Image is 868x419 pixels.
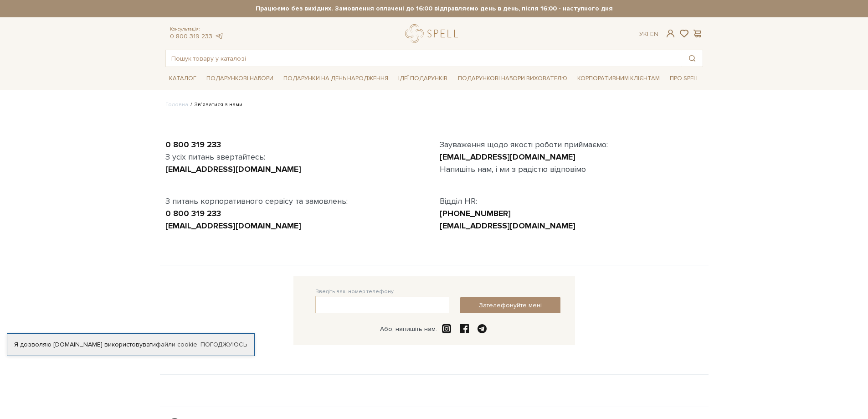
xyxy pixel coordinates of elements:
div: З усіх питань звертайтесь: З питань корпоративного сервісу та замовлень: [160,139,434,232]
a: Каталог [165,72,200,86]
label: Введіть ваш номер телефону [315,288,394,296]
a: Подарункові набори вихователю [454,71,571,86]
input: Пошук товару у каталозі [166,50,682,67]
a: telegram [215,32,224,40]
a: logo [405,24,462,43]
strong: Працюємо без вихідних. Замовлення оплачені до 16:00 відправляємо день в день, після 16:00 - насту... [165,5,703,13]
a: 0 800 319 233 [170,32,212,40]
div: Ук [639,30,658,38]
a: [EMAIL_ADDRESS][DOMAIN_NAME] [165,164,301,174]
button: Зателефонуйте мені [460,297,560,313]
a: Корпоративним клієнтам [574,71,663,86]
a: En [650,30,658,38]
button: Пошук товару у каталозі [682,50,703,67]
a: Подарункові набори [203,72,277,86]
span: Консультація: [170,26,224,32]
a: Подарунки на День народження [280,72,392,86]
li: Зв’язатися з нами [188,101,242,109]
a: Ідеї подарунків [395,72,451,86]
a: [PHONE_NUMBER] [440,208,511,218]
a: Головна [165,101,188,108]
a: [EMAIL_ADDRESS][DOMAIN_NAME] [440,221,575,231]
a: Про Spell [666,72,703,86]
a: Погоджуюсь [200,341,247,349]
a: 0 800 319 233 [165,208,221,218]
a: [EMAIL_ADDRESS][DOMAIN_NAME] [165,221,301,231]
div: Зауваження щодо якості роботи приймаємо: Напишіть нам, і ми з радістю відповімо Відділ HR: [434,139,709,232]
a: файли cookie [156,341,197,348]
a: 0 800 319 233 [165,140,221,150]
a: [EMAIL_ADDRESS][DOMAIN_NAME] [440,152,575,162]
span: | [647,30,648,38]
div: Я дозволяю [DOMAIN_NAME] використовувати [7,341,254,349]
div: Або, напишіть нам: [380,325,437,333]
